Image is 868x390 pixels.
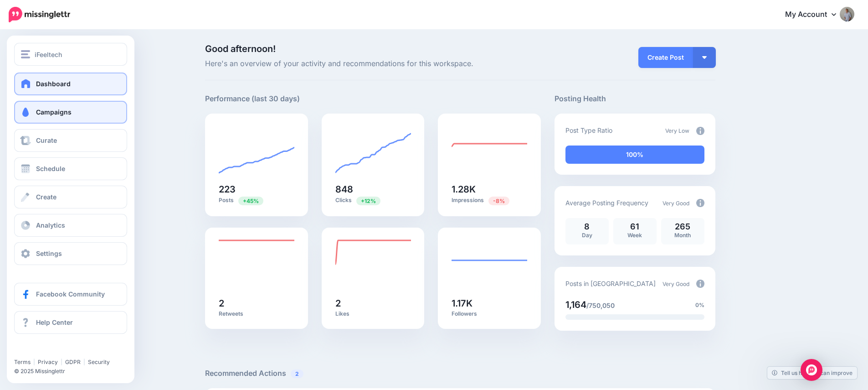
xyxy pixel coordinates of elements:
[14,157,127,180] a: Schedule
[452,299,527,308] h5: 1.17K
[452,310,527,317] p: Followers
[88,359,110,365] a: Security
[205,368,715,379] h5: Recommended Actions
[452,196,527,205] p: Impressions
[565,198,648,208] p: Average Posting Frequency
[582,232,592,239] span: Day
[205,43,276,54] span: Good afternoon!
[14,101,127,124] a: Campaigns
[14,186,127,208] a: Create
[767,367,857,379] a: Tell us how we can improve
[666,223,700,231] p: 265
[356,197,380,205] span: Previous period: 760
[36,290,105,298] span: Facebook Community
[14,283,127,306] a: Facebook Community
[565,146,704,164] div: 100% of your posts in the last 30 days have been from Drip Campaigns
[696,127,704,135] img: info-circle-grey.png
[14,367,134,376] li: © 2025 Missinglettr
[695,301,704,310] span: 0%
[663,281,689,287] span: Very Good
[335,310,411,317] p: Likes
[696,280,704,288] img: info-circle-grey.png
[36,136,57,144] span: Curate
[291,369,303,378] span: 2
[36,318,73,326] span: Help Center
[14,129,127,152] a: Curate
[663,200,689,207] span: Very Good
[35,49,62,60] span: iFeeltech
[36,80,71,88] span: Dashboard
[33,359,35,365] span: |
[205,58,541,70] span: Here's an overview of your activity and recommendations for this workspace.
[14,242,127,265] a: Settings
[36,108,72,116] span: Campaigns
[696,199,704,207] img: info-circle-grey.png
[801,359,822,381] div: Open Intercom Messenger
[83,359,85,365] span: |
[638,47,693,68] a: Create Post
[565,125,612,135] p: Post Type Ratio
[335,196,411,205] p: Clicks
[14,359,31,365] a: Terms
[674,232,691,239] span: Month
[219,310,294,317] p: Retweets
[565,299,586,310] span: 1,164
[14,73,127,95] a: Dashboard
[618,223,652,231] p: 61
[335,299,411,308] h5: 2
[14,345,85,354] iframe: Twitter Follow Button
[36,193,56,201] span: Create
[586,302,615,309] span: /750,050
[219,185,294,194] h5: 223
[65,359,81,365] a: GDPR
[61,359,62,365] span: |
[488,197,509,205] span: Previous period: 1.38K
[565,278,656,289] p: Posts in [GEOGRAPHIC_DATA]
[555,93,715,104] h5: Posting Health
[238,197,263,205] span: Previous period: 154
[219,299,294,308] h5: 2
[14,214,127,237] a: Analytics
[627,232,642,239] span: Week
[9,7,70,22] img: Missinglettr
[702,56,707,59] img: arrow-down-white.png
[335,185,411,194] h5: 848
[36,250,62,257] span: Settings
[36,221,65,229] span: Analytics
[14,43,127,66] button: iFeeltech
[219,196,294,205] p: Posts
[21,50,30,58] img: menu.png
[38,359,58,365] a: Privacy
[665,127,689,134] span: Very Low
[776,4,854,26] a: My Account
[452,185,527,194] h5: 1.28K
[570,223,604,231] p: 8
[36,165,65,172] span: Schedule
[14,311,127,334] a: Help Center
[205,93,300,104] h5: Performance (last 30 days)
